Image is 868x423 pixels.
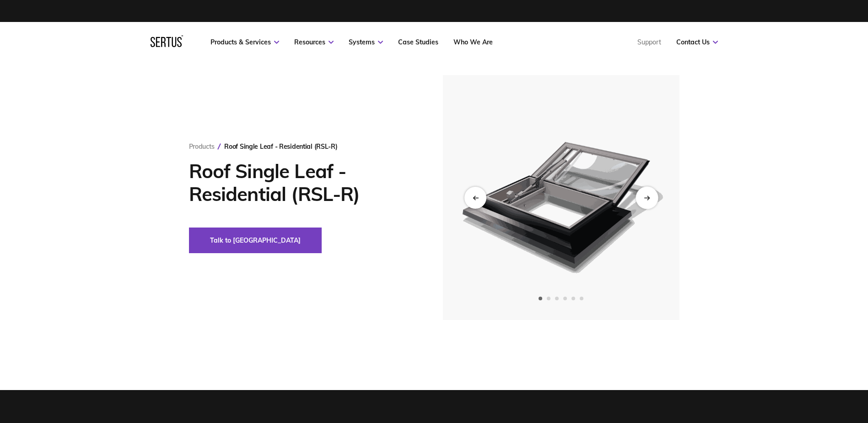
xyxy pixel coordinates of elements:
div: Previous slide [464,187,486,209]
a: Systems [349,38,383,46]
span: Go to slide 4 [563,297,567,300]
a: Support [637,38,661,46]
a: Resources [294,38,334,46]
h1: Roof Single Leaf - Residential (RSL-R) [189,160,415,206]
a: Contact Us [676,38,718,46]
span: Go to slide 3 [555,297,559,300]
span: Go to slide 5 [571,297,575,300]
span: Go to slide 2 [547,297,550,300]
div: Next slide [636,186,658,209]
span: Go to slide 6 [580,297,583,300]
iframe: Chat Widget [703,317,868,423]
a: Products [189,142,215,151]
a: Who We Are [453,38,493,46]
a: Case Studies [398,38,438,46]
button: Talk to [GEOGRAPHIC_DATA] [189,228,322,253]
a: Products & Services [210,38,279,46]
